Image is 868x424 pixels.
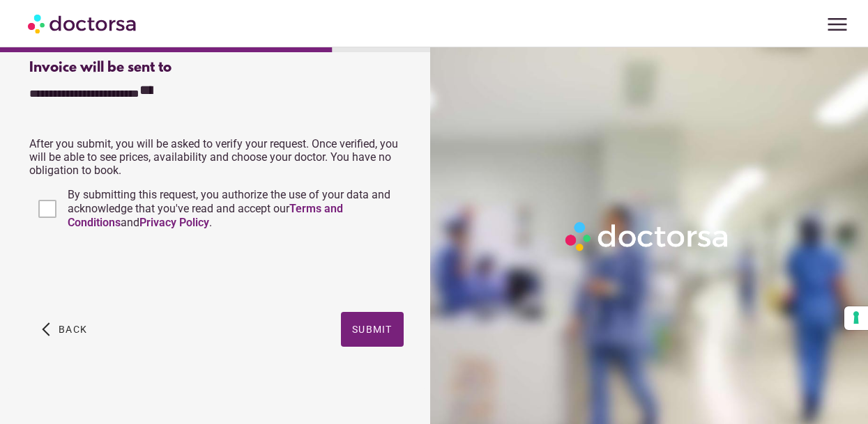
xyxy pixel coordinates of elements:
a: Privacy Policy [139,216,209,229]
iframe: reCAPTCHA [29,244,241,298]
button: arrow_back_ios Back [36,312,93,347]
span: By submitting this request, you authorize the use of your data and acknowledge that you've read a... [68,188,390,229]
span: Back [59,324,87,335]
a: Terms and Conditions [68,202,343,229]
div: Invoice will be sent to [29,60,404,76]
span: menu [824,11,851,38]
button: Your consent preferences for tracking technologies [844,306,868,330]
button: Submit [341,312,404,347]
p: After you submit, you will be asked to verify your request. Once verified, you will be able to se... [29,137,404,177]
img: Logo-Doctorsa-trans-White-partial-flat.png [561,217,734,256]
img: Doctorsa.com [28,8,138,39]
span: Submit [352,324,393,335]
